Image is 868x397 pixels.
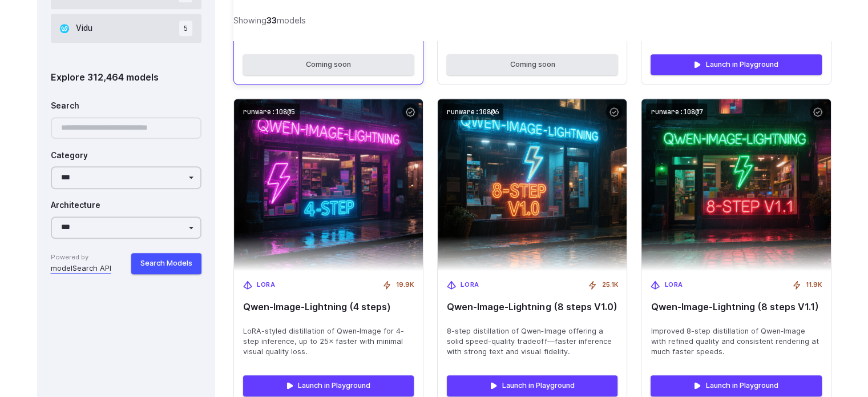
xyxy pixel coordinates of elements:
[51,100,79,113] label: Search
[239,103,300,120] code: runware:108@5
[651,54,821,75] a: Launch in Playground
[234,99,423,271] img: Qwen‑Image-Lightning (4 steps)
[179,21,192,36] span: 5
[396,280,414,290] span: 19.9K
[243,302,414,312] span: Qwen‑Image-Lightning (4 steps)
[51,14,202,43] button: Vidu 5
[76,22,92,35] span: Vidu
[447,54,617,75] button: Coming soon
[257,280,275,290] span: LoRA
[51,199,100,212] label: Architecture
[51,263,111,274] a: modelSearch API
[447,375,617,396] a: Launch in Playground
[233,14,306,27] div: Showing models
[651,375,821,396] a: Launch in Playground
[51,166,202,189] select: Category
[267,15,277,25] strong: 33
[447,326,617,357] span: 8-step distillation of Qwen‑Image offering a solid speed-quality tradeoff—faster inference with s...
[243,54,414,75] button: Coming soon
[651,326,821,357] span: Improved 8-step distillation of Qwen‑Image with refined quality and consistent rendering at much ...
[601,280,617,290] span: 25.1K
[806,280,822,290] span: 11.9K
[461,280,479,290] span: LoRA
[664,280,683,290] span: LoRA
[51,252,111,263] span: Powered by
[641,99,830,271] img: Qwen‑Image-Lightning (8 steps V1.1)
[51,150,88,162] label: Category
[243,375,414,396] a: Launch in Playground
[51,216,202,239] select: Architecture
[442,103,503,120] code: runware:108@6
[243,326,414,357] span: LoRA-styled distillation of Qwen‑Image for 4-step inference, up to 25× faster with minimal visual...
[51,70,202,85] div: Explore 312,464 models
[131,253,201,274] button: Search Models
[447,302,617,312] span: Qwen‑Image-Lightning (8 steps V1.0)
[651,302,821,312] span: Qwen‑Image-Lightning (8 steps V1.1)
[438,99,627,271] img: Qwen‑Image-Lightning (8 steps V1.0)
[646,103,707,120] code: runware:108@7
